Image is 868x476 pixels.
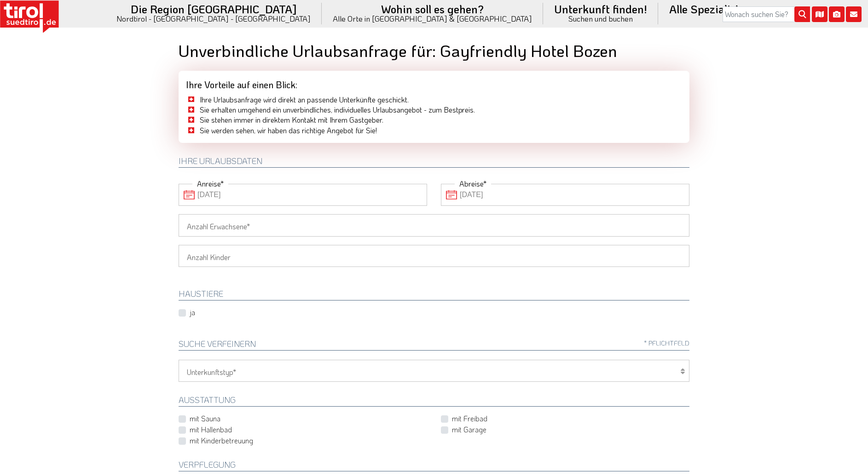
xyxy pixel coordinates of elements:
li: Sie werden sehen, wir haben das richtige Angebot für Sie! [186,125,682,136]
i: Kontakt [846,6,862,22]
label: ja [190,307,195,317]
i: Fotogalerie [829,6,845,22]
input: Wonach suchen Sie? [723,6,810,22]
label: mit Kinderbetreuung [190,436,253,446]
small: Nordtirol - [GEOGRAPHIC_DATA] - [GEOGRAPHIC_DATA] [116,15,311,23]
h2: Verpflegung [179,460,689,471]
label: mit Hallenbad [190,425,232,435]
h1: Unverbindliche Urlaubsanfrage für: Gayfriendly Hotel Bozen [179,41,689,60]
div: Ihre Vorteile auf einen Blick: [179,71,689,95]
i: Karte öffnen [812,6,827,22]
span: * Pflichtfeld [644,340,689,346]
label: mit Freibad [452,414,487,424]
li: Ihre Urlaubsanfrage wird direkt an passende Unterkünfte geschickt. [186,95,682,105]
h2: Ausstattung [179,396,689,407]
h2: Suche verfeinern [179,340,689,351]
small: Suchen und buchen [554,15,647,23]
li: Sie erhalten umgehend ein unverbindliches, individuelles Urlaubsangebot - zum Bestpreis. [186,105,682,115]
label: mit Garage [452,425,486,435]
small: Alle Orte in [GEOGRAPHIC_DATA] & [GEOGRAPHIC_DATA] [333,15,532,23]
h2: HAUSTIERE [179,289,689,300]
h2: Ihre Urlaubsdaten [179,157,689,168]
li: Sie stehen immer in direktem Kontakt mit Ihrem Gastgeber. [186,115,682,125]
label: mit Sauna [190,414,220,424]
